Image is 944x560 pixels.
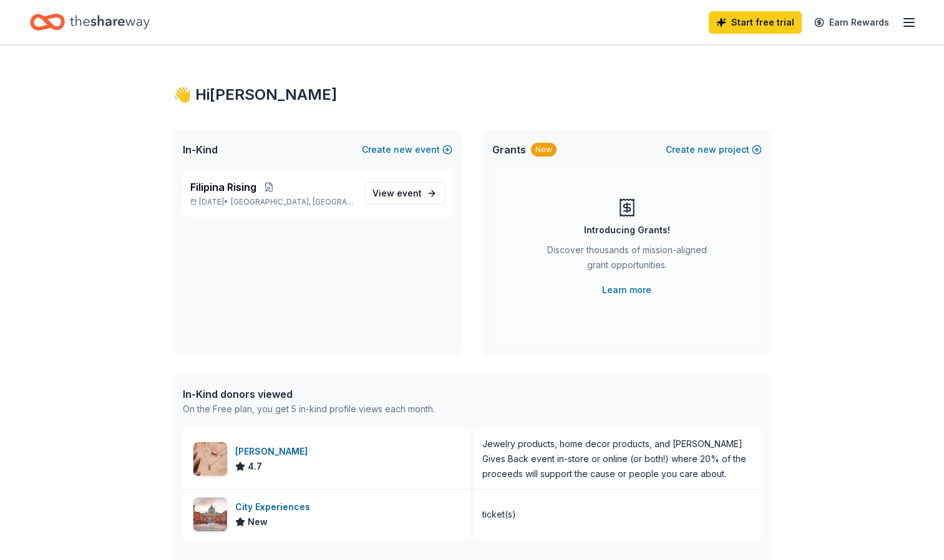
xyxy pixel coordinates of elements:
[248,459,262,474] span: 4.7
[482,437,752,481] div: Jewelry products, home decor products, and [PERSON_NAME] Gives Back event in-store or online (or ...
[807,11,897,34] a: Earn Rewards
[709,11,802,34] a: Start free trial
[193,498,227,531] img: Image for City Experiences
[30,7,150,37] a: Home
[542,243,712,278] div: Discover thousands of mission-aligned grant opportunities.
[362,142,452,157] button: Createnewevent
[666,142,762,157] button: Createnewproject
[482,507,516,522] div: ticket(s)
[248,514,268,529] span: New
[183,142,218,157] span: In-Kind
[394,142,412,157] span: new
[190,197,354,207] p: [DATE] •
[602,282,651,297] a: Learn more
[183,387,435,402] div: In-Kind donors viewed
[183,402,435,417] div: On the Free plan, you get 5 in-kind profile views each month.
[397,188,422,198] span: event
[372,186,422,201] span: View
[492,142,526,157] span: Grants
[698,142,716,157] span: new
[531,143,557,157] div: New
[584,223,670,238] div: Introducing Grants!
[364,182,445,205] a: View event
[235,444,313,459] div: [PERSON_NAME]
[190,180,256,195] span: Filipina Rising
[231,197,354,207] span: [GEOGRAPHIC_DATA], [GEOGRAPHIC_DATA]
[173,85,772,105] div: 👋 Hi [PERSON_NAME]
[193,442,227,476] img: Image for Kendra Scott
[235,500,315,514] div: City Experiences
